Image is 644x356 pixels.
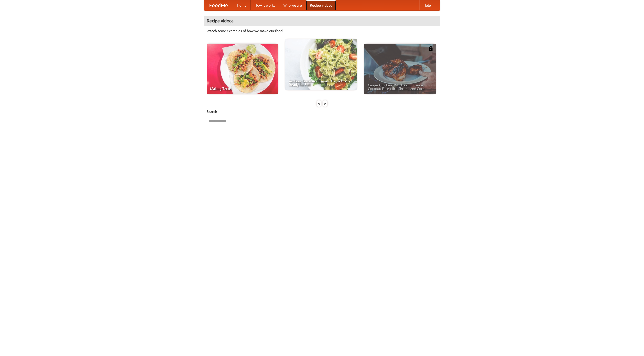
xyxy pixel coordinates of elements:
h4: Recipe videos [204,16,440,26]
span: An Easy, Summery Tomato Pasta That's Ready for Fall [289,79,353,86]
h5: Search [207,109,437,114]
div: » [323,100,327,107]
img: 483408.png [428,46,433,51]
a: Who we are [279,0,306,10]
p: Watch some examples of how we make our food! [207,28,437,33]
a: FoodMe [204,0,233,10]
a: Recipe videos [306,0,336,10]
a: How it works [251,0,279,10]
div: « [317,100,321,107]
a: Making Tacos [207,44,278,94]
a: Help [419,0,435,10]
a: Home [233,0,251,10]
a: An Easy, Summery Tomato Pasta That's Ready for Fall [285,39,357,90]
span: Making Tacos [210,87,274,90]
